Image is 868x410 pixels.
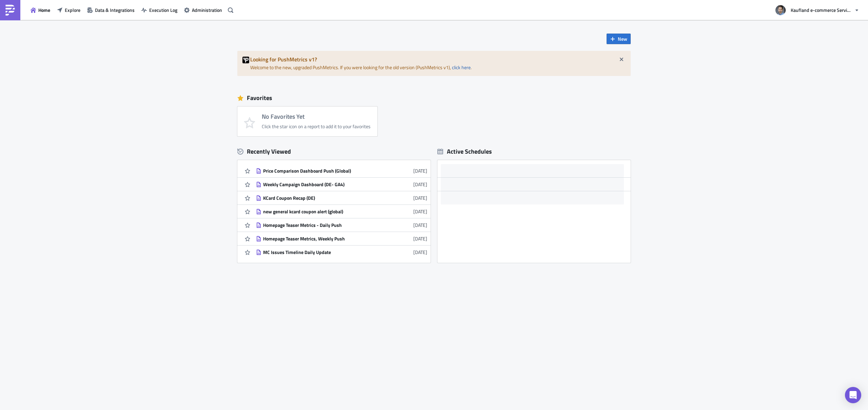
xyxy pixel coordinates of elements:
[263,168,382,174] div: Price Comparison Dashboard Push (Global)
[263,195,382,201] div: KCard Coupon Recap (DE)
[413,235,427,242] time: 2025-06-11T07:23:17Z
[65,6,80,14] span: Explore
[250,57,626,62] h5: Looking for PushMetrics v1?
[192,6,222,14] span: Administration
[263,181,382,188] div: Weekly Campaign Dashboard (DE- GA4)
[27,5,54,15] button: Home
[413,221,427,229] time: 2025-06-11T07:23:29Z
[413,249,427,256] time: 2025-06-11T07:22:44Z
[149,6,177,14] span: Execution Log
[237,93,631,103] div: Favorites
[256,178,427,191] a: Weekly Campaign Dashboard (DE- GA4)[DATE]
[237,147,431,157] div: Recently Viewed
[256,246,427,259] a: MC Issues Timeline Daily Update[DATE]
[263,249,382,255] div: MC Issues Timeline Daily Update
[181,5,225,15] button: Administration
[95,6,135,14] span: Data & Integrations
[452,64,471,71] a: click here
[263,222,382,228] div: Homepage Teaser Metrics - Daily Push
[413,167,427,174] time: 2025-07-15T13:47:27Z
[413,181,427,188] time: 2025-07-03T15:25:04Z
[54,5,84,15] button: Explore
[38,6,50,14] span: Home
[607,34,631,44] button: New
[256,164,427,177] a: Price Comparison Dashboard Push (Global)[DATE]
[256,218,427,232] a: Homepage Teaser Metrics - Daily Push[DATE]
[845,387,861,403] div: Open Intercom Messenger
[263,236,382,242] div: Homepage Teaser Metrics, Weekly Push
[5,5,16,16] img: PushMetrics
[413,208,427,215] time: 2025-06-12T07:46:32Z
[256,205,427,218] a: new general kcard coupon alert (global)[DATE]
[413,194,427,201] time: 2025-07-03T15:18:39Z
[771,3,863,18] button: Kaufland e-commerce Services GmbH & Co. KG
[262,123,371,130] div: Click the star icon on a report to add it to your favorites
[263,209,382,215] div: new general kcard coupon alert (global)
[437,148,492,155] div: Active Schedules
[237,51,631,76] div: Welcome to the new, upgraded PushMetrics. If you were looking for the old version (PushMetrics v1...
[775,4,786,16] img: Avatar
[262,113,371,120] h4: No Favorites Yet
[256,191,427,204] a: KCard Coupon Recap (DE)[DATE]
[791,6,852,14] span: Kaufland e-commerce Services GmbH & Co. KG
[618,35,627,42] span: New
[256,232,427,245] a: Homepage Teaser Metrics, Weekly Push[DATE]
[84,5,138,15] button: Data & Integrations
[138,5,181,15] button: Execution Log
